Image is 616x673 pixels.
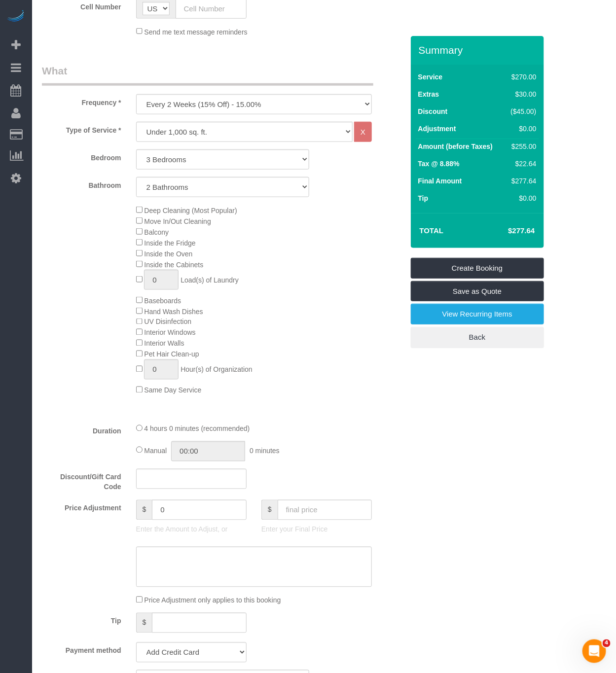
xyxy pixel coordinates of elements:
[35,469,129,492] label: Discount/Gift Card Code
[144,308,203,316] span: Hand Wash Dishes
[507,106,537,116] div: ($45.00)
[418,159,460,169] label: Tax @ 8.88%
[35,94,129,107] label: Frequency *
[35,642,129,656] label: Payment method
[507,142,537,151] div: $255.00
[144,447,167,455] span: Manual
[35,122,129,135] label: Type of Service *
[261,500,278,520] span: $
[418,193,429,203] label: Tip
[411,304,544,324] a: View Recurring Items
[144,351,199,358] span: Pet Hair Clean-up
[411,258,544,279] a: Create Booking
[181,276,239,284] span: Load(s) of Laundry
[478,227,535,235] h4: $277.64
[181,366,253,374] span: Hour(s) of Organization
[35,423,129,436] label: Duration
[144,387,201,394] span: Same Day Service
[411,281,544,302] a: Save as Quote
[603,639,611,647] span: 4
[411,327,544,348] a: Back
[144,340,184,348] span: Interior Walls
[507,176,537,186] div: $277.64
[136,613,152,633] span: $
[507,159,537,169] div: $22.64
[144,318,191,326] span: UV Disinfection
[144,329,195,337] span: Interior Windows
[42,64,373,86] legend: What
[418,72,443,82] label: Service
[261,525,372,534] p: Enter your Final Price
[136,525,247,534] p: Enter the Amount to Adjust, or
[144,207,237,214] span: Deep Cleaning (Most Popular)
[144,239,195,247] span: Inside the Fridge
[144,250,192,258] span: Inside the Oven
[418,106,448,116] label: Discount
[420,226,444,235] strong: Total
[144,597,281,604] span: Price Adjustment only applies to this booking
[507,89,537,99] div: $30.00
[419,44,539,56] h3: Summary
[507,72,537,82] div: $270.00
[507,124,537,134] div: $0.00
[35,613,129,626] label: Tip
[144,261,203,269] span: Inside the Cabinets
[144,297,181,305] span: Baseboards
[144,228,169,236] span: Balcony
[582,639,606,663] iframe: Intercom live chat
[418,142,493,151] label: Amount (before Taxes)
[418,124,456,134] label: Adjustment
[144,28,247,35] span: Send me text message reminders
[136,500,152,520] span: $
[507,193,537,203] div: $0.00
[418,176,462,186] label: Final Amount
[35,177,129,190] label: Bathroom
[6,10,26,24] img: Automaid Logo
[418,89,439,99] label: Extras
[144,217,211,225] span: Move In/Out Cleaning
[35,149,129,163] label: Bedroom
[250,447,280,455] span: 0 minutes
[144,425,250,433] span: 4 hours 0 minutes (recommended)
[35,500,129,513] label: Price Adjustment
[278,500,372,520] input: final price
